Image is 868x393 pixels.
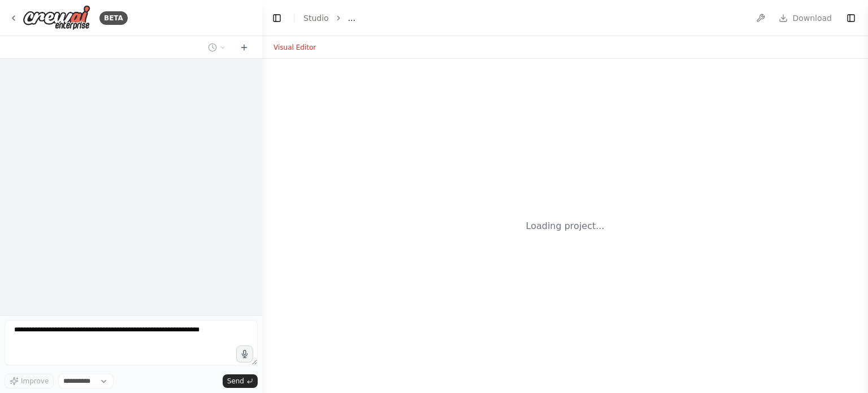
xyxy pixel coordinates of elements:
button: Start a new chat [235,41,253,54]
nav: breadcrumb [303,12,355,24]
span: Improve [21,377,49,386]
button: Show right sidebar [843,10,859,26]
span: Send [227,377,244,386]
button: Send [223,374,258,388]
button: Click to speak your automation idea [236,346,253,362]
button: Improve [5,374,54,388]
button: Switch to previous chat [203,41,231,54]
img: Logo [23,5,90,31]
button: Hide left sidebar [269,10,285,26]
button: Visual Editor [267,41,323,54]
span: ... [348,12,355,24]
a: Studio [303,14,329,23]
div: BETA [99,11,128,25]
div: Loading project... [526,219,605,233]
